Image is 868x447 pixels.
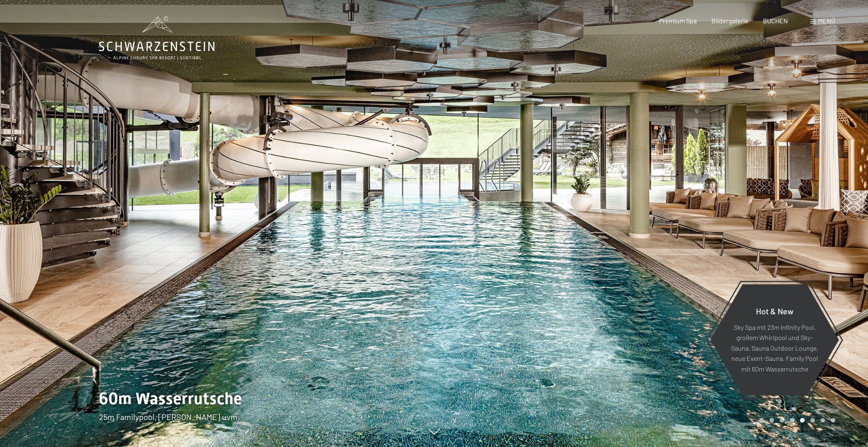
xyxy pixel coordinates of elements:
[818,17,835,24] span: Menü
[710,284,839,396] a: Hot & New Sky Spa mit 23m Infinity Pool, großem Whirlpool und Sky-Sauna, Sauna Outdoor Lounge, ne...
[730,322,819,374] p: Sky Spa mit 23m Infinity Pool, großem Whirlpool und Sky-Sauna, Sauna Outdoor Lounge, neue Event-S...
[790,418,794,423] div: Carousel Page 4
[821,418,825,423] div: Carousel Page 7
[711,17,749,24] a: Bildergalerie
[780,418,784,423] div: Carousel Page 3
[831,418,835,423] div: Carousel Page 8
[769,418,774,423] div: Carousel Page 2
[800,418,805,423] div: Carousel Page 5 (Current Slide)
[756,418,835,423] div: Carousel Pagination
[659,17,697,24] a: Premium Spa
[763,17,788,24] a: BUCHEN
[810,418,815,423] div: Carousel Page 6
[756,306,794,316] span: Hot & New
[759,418,764,423] div: Carousel Page 1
